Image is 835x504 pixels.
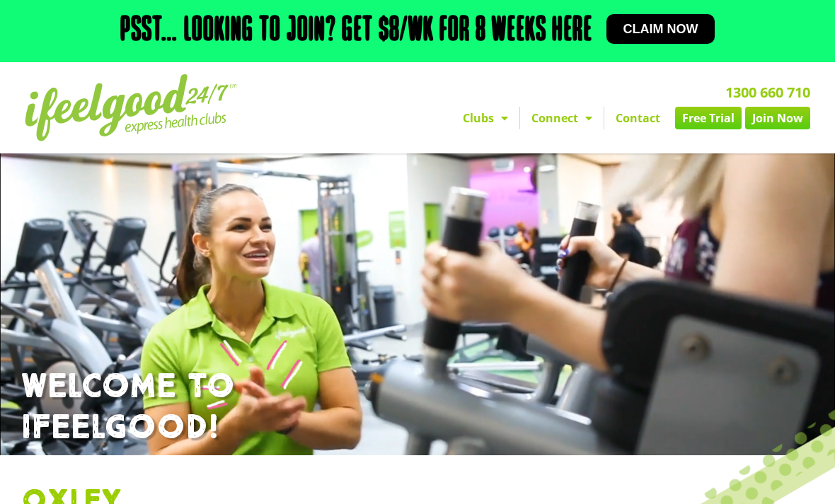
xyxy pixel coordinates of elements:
a: Contact [604,107,672,129]
a: Claim now [606,14,715,44]
nav: Menu [305,107,811,129]
a: Join Now [745,107,810,129]
h1: WELCOME TO IFEELGOOD! [21,367,814,448]
h2: Psst… Looking to join? Get $8/wk for 8 weeks here [120,14,592,48]
a: Free Trial [675,107,742,129]
a: Clubs [451,107,519,129]
a: Connect [520,107,604,129]
a: 1300 660 710 [725,83,810,102]
span: Claim now [623,23,698,35]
